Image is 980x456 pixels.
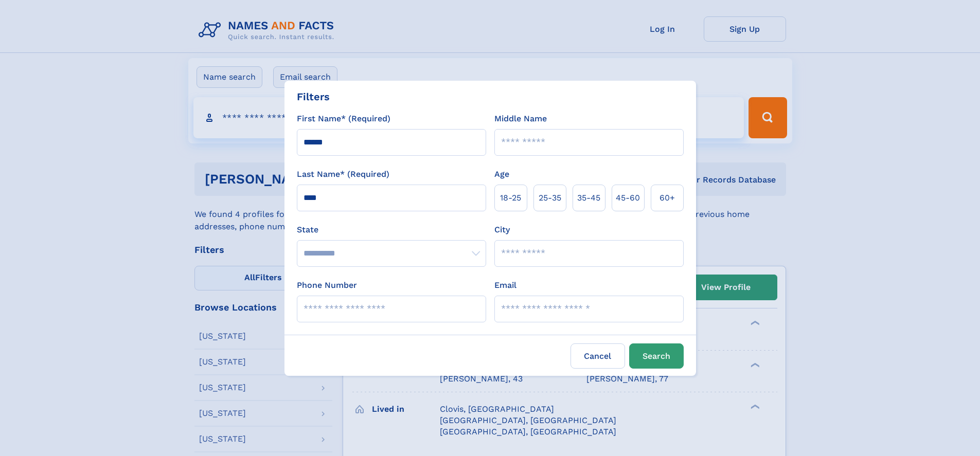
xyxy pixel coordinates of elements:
label: Cancel [571,343,625,369]
span: 45‑60 [616,192,640,204]
label: Phone Number [297,279,357,291]
label: Last Name* (Required) [297,168,389,180]
label: Middle Name [494,113,547,125]
span: 18‑25 [500,192,521,204]
label: First Name* (Required) [297,113,390,125]
label: Email [494,279,516,291]
span: 25‑35 [539,192,561,204]
span: 35‑45 [577,192,600,204]
label: City [494,224,510,236]
span: 60+ [660,192,675,204]
button: Search [629,343,684,369]
label: State [297,224,486,236]
div: Filters [297,89,330,104]
label: Age [494,168,509,180]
